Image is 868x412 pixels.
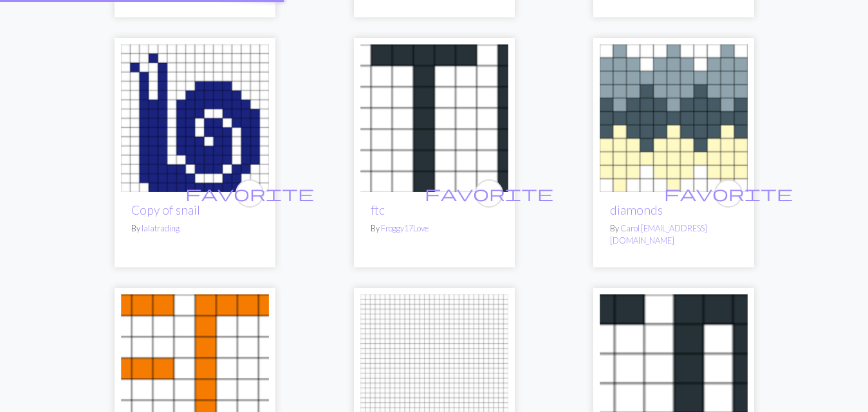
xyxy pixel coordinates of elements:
[600,44,748,192] img: diamonds
[610,222,737,247] p: By
[600,361,748,373] a: decode
[425,181,553,206] i: favourite
[381,223,429,233] a: Froggy17Love
[714,179,743,208] button: favourite
[610,223,707,246] a: Carol [EMAIL_ADDRESS][DOMAIN_NAME]
[664,181,793,206] i: favourite
[131,222,259,235] p: By
[131,202,200,217] a: Copy of snail
[121,361,269,373] a: t
[371,202,385,217] a: ftc
[610,202,663,217] a: diamonds
[360,361,508,373] a: Duck
[360,111,508,123] a: ftc
[121,44,269,192] img: snail
[425,183,553,203] span: favorite
[185,183,314,203] span: favorite
[142,223,180,233] a: lalatrading
[121,111,269,123] a: snail
[600,111,748,123] a: diamonds
[360,44,508,192] img: ftc
[475,179,503,208] button: favourite
[235,179,264,208] button: favourite
[371,222,498,235] p: By
[664,183,793,203] span: favorite
[185,181,314,206] i: favourite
